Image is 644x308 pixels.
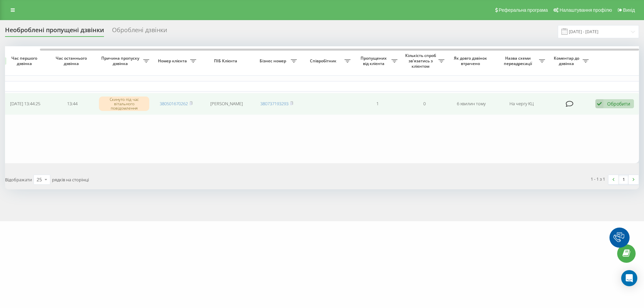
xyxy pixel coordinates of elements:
span: Коментар до дзвінка [552,56,583,66]
div: Обробити [607,101,630,107]
div: Скинуто під час вітального повідомлення [99,97,149,111]
div: Open Intercom Messenger [621,270,637,286]
span: Реферальна програма [499,7,548,13]
td: 0 [401,93,448,115]
span: рядків на сторінці [52,177,89,183]
td: [DATE] 13:44:25 [2,93,49,115]
td: 13:44 [49,93,96,115]
span: Бізнес номер [257,58,291,64]
div: 1 - 1 з 1 [591,176,605,182]
span: Вихід [623,7,635,13]
span: Час першого дзвінка [7,56,43,66]
a: 1 [619,175,629,184]
td: 1 [354,93,401,115]
span: ПІБ Клієнта [205,58,248,64]
td: 6 хвилин тому [448,93,495,115]
a: 380501670262 [160,101,188,107]
div: 25 [37,176,42,183]
td: На чергу КЦ [495,93,548,115]
span: Номер клієнта [156,58,190,64]
div: Необроблені пропущені дзвінки [5,26,104,37]
span: Час останнього дзвінка [54,56,90,66]
span: Назва схеми переадресації [498,56,539,66]
span: Налаштування профілю [559,7,612,13]
a: 380737193293 [260,101,288,107]
span: Відображати [5,177,32,183]
span: Як довго дзвінок втрачено [453,56,489,66]
div: Оброблені дзвінки [112,26,167,37]
span: Співробітник [304,58,344,64]
span: Кількість спроб зв'язатись з клієнтом [404,53,438,69]
span: Причина пропуску дзвінка [99,56,143,66]
span: Пропущених від клієнта [357,56,391,66]
td: [PERSON_NAME] [200,93,253,115]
